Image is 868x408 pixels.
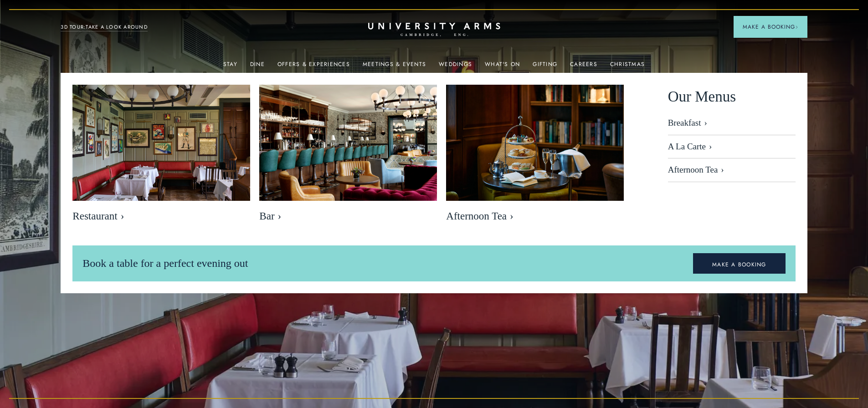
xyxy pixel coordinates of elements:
[743,23,798,31] span: Make a Booking
[259,85,437,227] a: image-b49cb22997400f3f08bed174b2325b8c369ebe22-8192x5461-jpg Bar
[259,85,437,203] img: image-b49cb22997400f3f08bed174b2325b8c369ebe22-8192x5461-jpg
[446,85,624,203] img: image-eb2e3df6809416bccf7066a54a890525e7486f8d-2500x1667-jpg
[82,257,248,269] span: Book a table for a perfect evening out
[61,23,148,31] a: 3D TOUR:TAKE A LOOK AROUND
[72,85,250,227] a: image-bebfa3899fb04038ade422a89983545adfd703f7-2500x1667-jpg Restaurant
[250,61,265,73] a: Dine
[439,61,472,73] a: Weddings
[570,61,597,73] a: Careers
[693,253,786,274] a: MAKE A BOOKING
[668,135,796,159] a: A La Carte
[610,61,645,73] a: Christmas
[795,25,798,29] img: Arrow icon
[533,61,557,73] a: Gifting
[485,61,520,73] a: What's On
[446,85,624,227] a: image-eb2e3df6809416bccf7066a54a890525e7486f8d-2500x1667-jpg Afternoon Tea
[259,210,437,223] span: Bar
[72,85,250,203] img: image-bebfa3899fb04038ade422a89983545adfd703f7-2500x1667-jpg
[734,16,807,38] button: Make a BookingArrow icon
[668,85,736,109] span: Our Menus
[668,158,796,182] a: Afternoon Tea
[668,118,796,135] a: Breakfast
[72,210,250,223] span: Restaurant
[223,61,237,73] a: Stay
[277,61,350,73] a: Offers & Experiences
[446,210,624,223] span: Afternoon Tea
[368,23,500,37] a: Home
[363,61,426,73] a: Meetings & Events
